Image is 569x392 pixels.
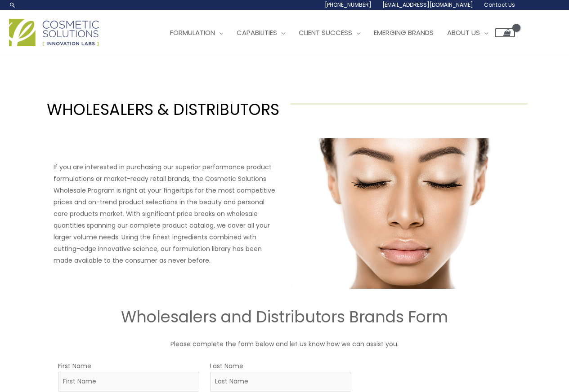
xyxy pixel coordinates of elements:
[230,19,292,46] a: Capabilities
[163,19,230,46] a: Formulation
[54,161,279,266] p: If you are interested in purchasing our superior performance product formulations or market-ready...
[495,28,515,37] a: View Shopping Cart, empty
[9,19,99,46] img: Cosmetic Solutions Logo
[382,1,473,9] span: [EMAIL_ADDRESS][DOMAIN_NAME]
[292,19,367,46] a: Client Success
[447,28,480,37] span: About Us
[299,28,352,37] span: Client Success
[170,28,215,37] span: Formulation
[9,1,16,9] a: Search icon link
[484,1,515,9] span: Contact Us
[210,360,243,372] label: Last Name
[41,98,279,120] h1: WHOLESALERS & DISTRIBUTORS
[58,372,199,392] input: First Name
[210,372,351,392] input: Last Name
[325,1,372,9] span: [PHONE_NUMBER]
[290,138,516,289] img: Wholesale Customer Type Image
[58,360,91,372] label: First Name
[374,28,434,37] span: Emerging Brands
[237,28,277,37] span: Capabilities
[15,338,555,350] p: Please complete the form below and let us know how we can assist you.
[157,19,515,46] nav: Site Navigation
[440,19,495,46] a: About Us
[367,19,440,46] a: Emerging Brands
[15,307,555,327] h2: Wholesalers and Distributors Brands Form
